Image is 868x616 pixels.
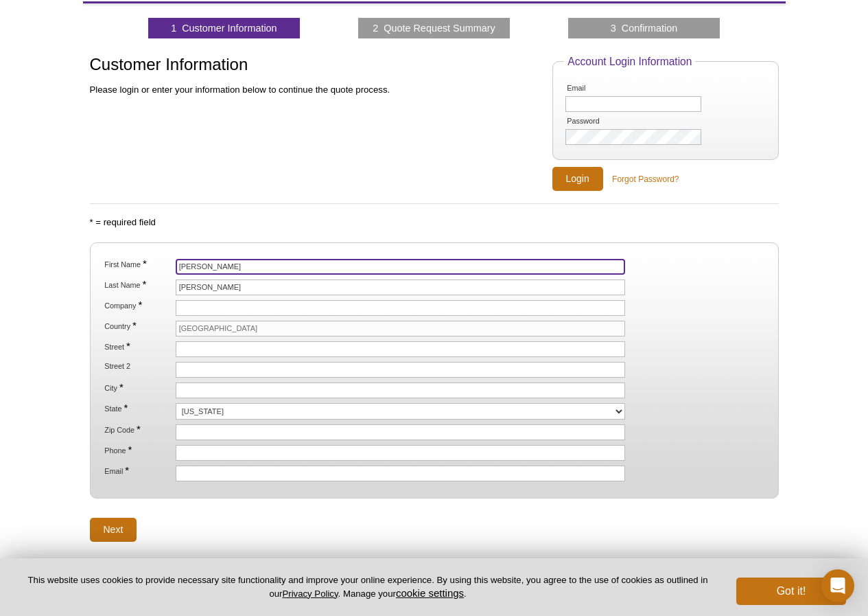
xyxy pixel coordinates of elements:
[103,466,173,476] label: Email
[90,216,779,229] p: * = required field
[103,383,173,393] label: City
[565,117,635,126] label: Password
[103,280,173,290] label: Last Name
[103,259,173,269] label: First Name
[171,22,277,34] a: 1 Customer Information
[103,445,173,455] label: Phone
[90,518,137,542] input: Next
[282,589,338,599] a: Privacy Policy
[611,22,678,34] a: 3 Confirmation
[103,321,173,331] label: Country
[90,56,539,76] h1: Customer Information
[552,167,603,191] input: Login
[565,84,635,93] label: Email
[103,341,173,352] label: Street
[736,578,846,605] button: Got it!
[103,403,173,413] label: State
[22,574,714,600] p: This website uses cookies to provide necessary site functionality and improve your online experie...
[612,173,679,185] a: Forgot Password?
[103,362,173,371] label: Street 2
[373,22,495,34] a: 2 Quote Request Summary
[103,300,173,310] label: Company
[396,587,464,599] button: cookie settings
[564,56,695,68] legend: Account Login Information
[821,569,854,602] div: Open Intercom Messenger
[90,84,539,96] p: Please login or enter your information below to continue the quote process.
[103,424,173,435] label: Zip Code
